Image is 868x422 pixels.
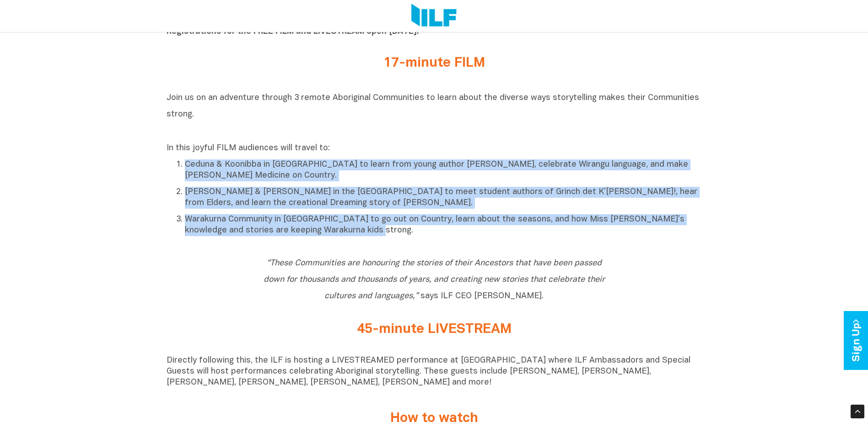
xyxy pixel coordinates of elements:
[264,259,605,300] span: says ILF CEO [PERSON_NAME].
[167,143,702,154] p: In this joyful FILM audiences will travel to:
[185,187,702,209] p: [PERSON_NAME] & [PERSON_NAME] in the [GEOGRAPHIC_DATA] to meet student authors of Grinch det K’[P...
[185,214,702,236] p: Warakurna Community in [GEOGRAPHIC_DATA] to go out on Country, learn about the seasons, and how M...
[851,405,864,418] div: Scroll Back to Top
[185,159,702,181] p: Ceduna & Koonibba in [GEOGRAPHIC_DATA] to learn from young author [PERSON_NAME], celebrate Wirang...
[263,56,606,71] h2: 17-minute FILM
[411,4,457,28] img: Logo
[167,355,702,388] p: Directly following this, the ILF is hosting a LIVESTREAMED performance at [GEOGRAPHIC_DATA] where...
[167,94,699,118] span: Join us on an adventure through 3 remote Aboriginal Communities to learn about the diverse ways s...
[264,259,605,300] i: “These Communities are honouring the stories of their Ancestors that have been passed down for th...
[263,322,606,337] h2: 45-minute LIVESTREAM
